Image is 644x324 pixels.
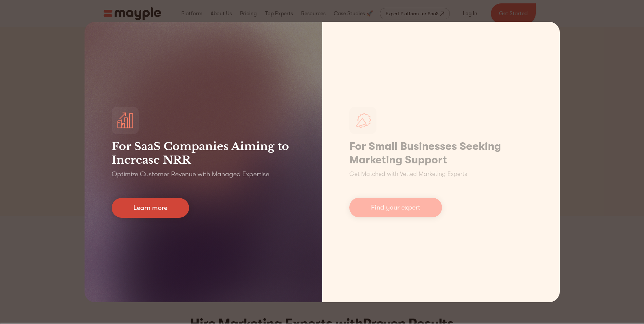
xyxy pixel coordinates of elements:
a: Find your expert [349,198,442,217]
h3: For SaaS Companies Aiming to Increase NRR [112,140,295,167]
p: Get Matched with Vetted Marketing Experts [349,169,467,179]
h1: For Small Businesses Seeking Marketing Support [349,140,533,167]
p: Optimize Customer Revenue with Managed Expertise [112,169,269,179]
a: Learn more [112,198,189,218]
